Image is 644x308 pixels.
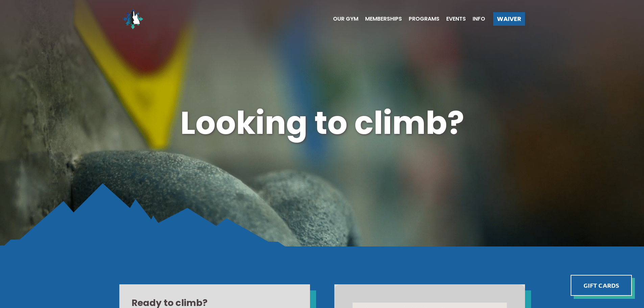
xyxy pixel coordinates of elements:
[365,16,402,22] span: Memberships
[497,16,521,22] span: Waiver
[119,101,525,145] h1: Looking to climb?
[119,5,146,32] img: North Wall Logo
[466,16,485,22] a: Info
[402,16,439,22] a: Programs
[358,16,402,22] a: Memberships
[493,12,525,26] a: Waiver
[439,16,466,22] a: Events
[473,16,485,22] span: Info
[409,16,439,22] span: Programs
[333,16,358,22] span: Our Gym
[326,16,358,22] a: Our Gym
[446,16,466,22] span: Events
